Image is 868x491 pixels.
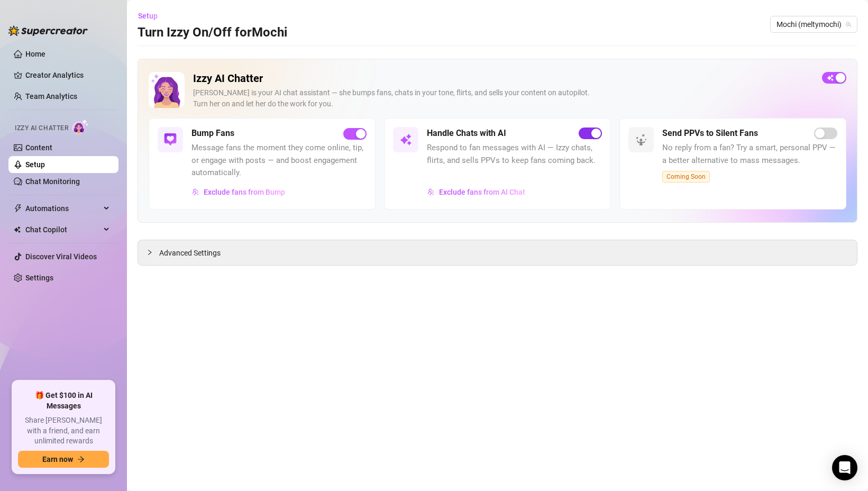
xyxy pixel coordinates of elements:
[14,204,22,213] span: thunderbolt
[18,415,109,447] span: Share [PERSON_NAME] with a friend, and earn unlimited rewards
[25,200,100,217] span: Automations
[18,390,109,411] span: 🎁 Get $100 in AI Messages
[18,451,109,468] button: Earn nowarrow-right
[662,171,710,183] span: Coming Soon
[191,184,286,201] button: Exclude fans from Bump
[191,127,234,140] h5: Bump Fans
[138,24,287,41] h3: Turn Izzy On/Off for Mochi
[427,184,526,201] button: Exclude fans from AI Chat
[159,247,221,259] span: Advanced Settings
[399,133,412,146] img: svg%3e
[25,252,97,261] a: Discover Viral Videos
[25,92,77,101] a: Team Analytics
[72,119,89,134] img: AI Chatter
[427,127,506,140] h5: Handle Chats with AI
[25,143,52,152] a: Content
[149,72,185,108] img: Izzy AI Chatter
[193,72,814,85] h2: Izzy AI Chatter
[25,50,45,58] a: Home
[164,133,177,146] img: svg%3e
[635,133,647,146] img: svg%3e
[147,249,153,256] span: collapsed
[42,455,73,463] span: Earn now
[845,21,852,28] span: team
[662,127,758,140] h5: Send PPVs to Silent Fans
[15,123,68,133] span: Izzy AI Chatter
[138,12,158,20] span: Setup
[427,188,435,196] img: svg%3e
[193,87,814,110] div: [PERSON_NAME] is your AI chat assistant — she bumps fans, chats in your tone, flirts, and sells y...
[204,188,285,196] span: Exclude fans from Bump
[25,274,53,282] a: Settings
[25,67,110,84] a: Creator Analytics
[439,188,525,196] span: Exclude fans from AI Chat
[25,177,80,186] a: Chat Monitoring
[427,142,602,167] span: Respond to fan messages with AI — Izzy chats, flirts, and sells PPVs to keep fans coming back.
[14,226,21,233] img: Chat Copilot
[191,142,367,179] span: Message fans the moment they come online, tip, or engage with posts — and boost engagement automa...
[832,455,857,480] div: Open Intercom Messenger
[25,160,45,169] a: Setup
[138,7,166,24] button: Setup
[662,142,837,167] span: No reply from a fan? Try a smart, personal PPV — a better alternative to mass messages.
[8,25,88,36] img: logo-BBDzfeDw.svg
[25,221,100,238] span: Chat Copilot
[776,16,851,32] span: Mochi (meltymochi)
[77,456,85,463] span: arrow-right
[192,188,199,196] img: svg%3e
[147,247,159,258] div: collapsed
